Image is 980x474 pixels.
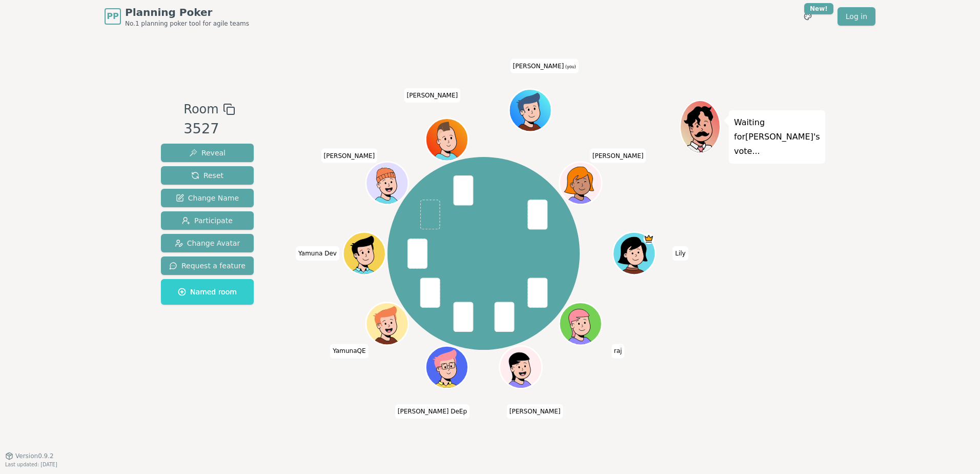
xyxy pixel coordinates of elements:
[799,7,817,26] button: New!
[511,59,579,73] span: Click to change your name
[734,115,820,159] p: Waiting for [PERSON_NAME] 's vote...
[183,118,235,140] div: 3527
[191,170,223,181] span: Reset
[161,144,254,162] button: Reveal
[395,404,469,419] span: Click to change your name
[125,5,249,19] span: Planning Poker
[189,148,226,158] span: Reveal
[175,238,240,248] span: Change Avatar
[590,149,646,163] span: Click to change your name
[161,211,254,230] button: Participate
[611,344,625,358] span: Click to change your name
[176,193,239,203] span: Change Name
[183,100,218,118] span: Room
[643,233,654,244] span: Lily is the host
[507,404,563,419] span: Click to change your name
[564,65,576,69] span: (you)
[5,462,57,467] span: Last updated: [DATE]
[182,215,233,226] span: Participate
[5,452,54,460] button: Version0.9.2
[804,3,833,14] div: New!
[15,452,54,460] span: Version 0.9.2
[510,90,550,130] button: Click to change your avatar
[321,149,378,163] span: Click to change your name
[178,287,237,297] span: Named room
[161,256,254,275] button: Request a feature
[296,246,339,261] span: Click to change your name
[161,234,254,252] button: Change Avatar
[161,189,254,207] button: Change Name
[105,5,249,28] a: PPPlanning PokerNo.1 planning poker tool for agile teams
[330,344,368,358] span: Click to change your name
[125,19,249,28] span: No.1 planning poker tool for agile teams
[107,10,118,23] span: PP
[404,88,461,103] span: Click to change your name
[838,7,875,26] a: Log in
[161,166,254,185] button: Reset
[672,246,688,261] span: Click to change your name
[161,279,254,305] button: Named room
[169,261,246,271] span: Request a feature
